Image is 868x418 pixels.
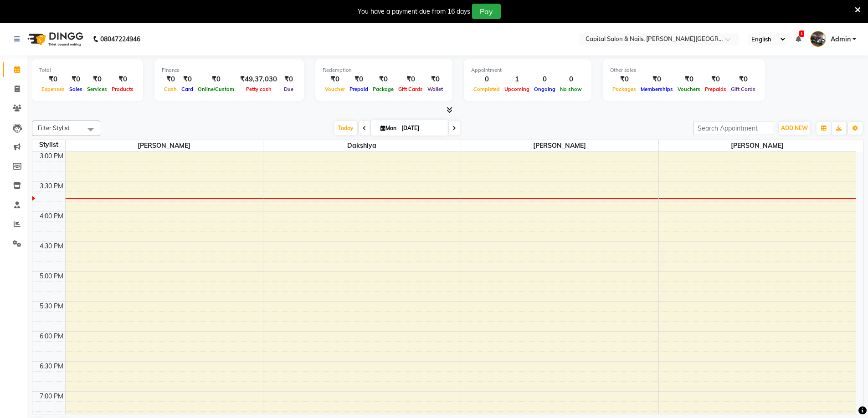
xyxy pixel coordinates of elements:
div: 6:30 PM [38,362,65,371]
div: Finance [162,66,297,74]
div: ₹0 [610,74,638,85]
span: Petty cash [244,86,274,92]
div: 4:30 PM [38,242,65,251]
span: 1 [799,30,804,37]
span: Cash [162,86,179,92]
span: Prepaids [703,86,729,92]
span: Mon [378,125,399,131]
span: Dakshiya [263,140,461,151]
span: Services [85,86,109,92]
div: Total [39,66,136,74]
div: 3:00 PM [38,151,65,161]
div: ₹0 [162,74,179,85]
span: Card [179,86,195,92]
span: ADD NEW [781,125,808,131]
div: You have a payment due from 16 days [358,7,470,16]
div: ₹0 [703,74,729,85]
div: ₹0 [109,74,136,85]
div: 0 [471,74,502,85]
button: Pay [472,4,501,19]
div: ₹0 [67,74,85,85]
span: Vouchers [675,86,703,92]
a: 1 [796,35,801,43]
span: Package [370,86,396,92]
span: Wallet [425,86,445,92]
span: [PERSON_NAME] [461,140,658,151]
div: 4:00 PM [38,212,65,221]
div: 7:00 PM [38,392,65,401]
div: 1 [502,74,532,85]
div: ₹0 [179,74,195,85]
div: Stylist [32,140,65,150]
div: ₹0 [675,74,703,85]
input: Search Appointment [693,121,773,135]
div: ₹0 [281,74,297,85]
div: 6:00 PM [38,332,65,341]
div: 3:30 PM [38,181,65,191]
b: 08047224946 [100,26,140,52]
button: ADD NEW [779,122,810,135]
span: Due [282,86,296,92]
span: No show [558,86,584,92]
div: 0 [558,74,584,85]
span: Completed [471,86,502,92]
div: 0 [532,74,558,85]
span: Memberships [638,86,675,92]
div: Redemption [323,66,445,74]
div: ₹0 [729,74,758,85]
span: Ongoing [532,86,558,92]
span: Products [109,86,136,92]
span: Expenses [39,86,67,92]
div: ₹0 [370,74,396,85]
div: 5:30 PM [38,302,65,311]
img: logo [23,26,86,52]
span: Filter Stylist [38,124,70,131]
input: 2025-09-01 [399,121,444,135]
div: ₹0 [347,74,370,85]
div: ₹0 [195,74,236,85]
div: ₹49,37,030 [236,74,281,85]
span: Today [334,121,357,135]
span: Upcoming [502,86,532,92]
div: ₹0 [323,74,347,85]
span: Admin [831,35,851,44]
div: ₹0 [39,74,67,85]
span: Gift Cards [729,86,758,92]
span: Voucher [323,86,347,92]
div: 5:00 PM [38,272,65,281]
span: Sales [67,86,85,92]
div: Appointment [471,66,584,74]
div: ₹0 [425,74,445,85]
span: Online/Custom [195,86,236,92]
span: Packages [610,86,638,92]
span: Gift Cards [396,86,425,92]
span: [PERSON_NAME] [66,140,263,151]
span: [PERSON_NAME] [659,140,857,151]
div: ₹0 [396,74,425,85]
span: Prepaid [347,86,370,92]
div: Other sales [610,66,758,74]
img: Admin [810,31,826,47]
div: ₹0 [85,74,109,85]
div: ₹0 [638,74,675,85]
